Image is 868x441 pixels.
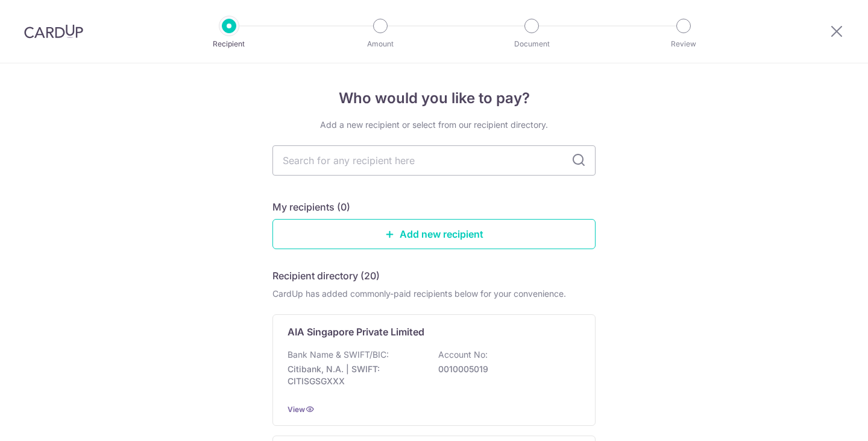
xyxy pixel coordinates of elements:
p: Citibank, N.A. | SWIFT: CITISGSGXXX [288,363,423,387]
p: Account No: [438,349,488,361]
p: Document [487,38,576,50]
a: View [288,405,305,414]
p: Bank Name & SWIFT/BIC: [288,349,389,361]
input: Search for any recipient here [272,145,596,176]
p: Review [639,38,728,50]
p: Recipient [184,38,274,50]
p: AIA Singapore Private Limited [288,325,424,339]
img: CardUp [24,24,83,39]
div: CardUp has added commonly-paid recipients below for your convenience. [272,288,596,300]
h4: Who would you like to pay? [272,87,596,109]
h5: Recipient directory (20) [272,268,380,283]
p: 0010005019 [438,363,573,375]
h5: My recipients (0) [272,200,350,214]
iframe: Opens a widget where you can find more information [791,405,856,435]
p: Amount [336,38,425,50]
div: Add a new recipient or select from our recipient directory. [272,119,596,131]
a: Add new recipient [272,219,596,249]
